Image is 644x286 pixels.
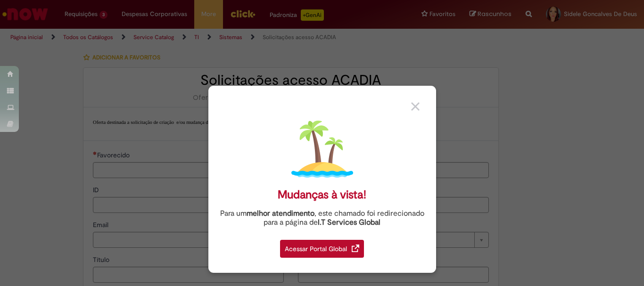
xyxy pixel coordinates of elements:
div: Para um , este chamado foi redirecionado para a página de [215,209,429,227]
strong: melhor atendimento [247,209,314,218]
a: I.T Services Global [318,212,380,227]
img: island.png [291,118,353,180]
a: Acessar Portal Global [280,235,364,258]
div: Mudanças à vista! [278,188,366,202]
img: redirect_link.png [352,245,359,252]
img: close_button_grey.png [411,102,420,111]
div: Acessar Portal Global [280,240,364,258]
